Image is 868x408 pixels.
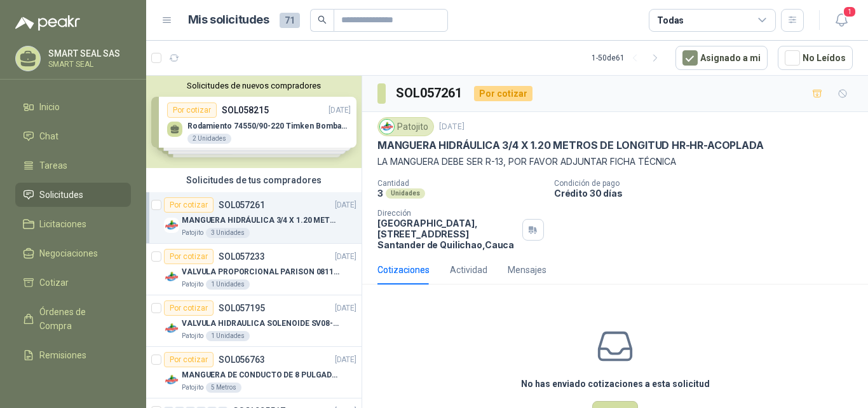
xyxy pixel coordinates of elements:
[164,321,179,336] img: Company Logo
[146,347,362,398] a: Por cotizarSOL056763[DATE] Company LogoMANGUERA DE CONDUCTO DE 8 PULGADAS DE ALAMBRE DE ACERO PUP...
[15,241,131,265] a: Negociaciones
[335,302,356,314] p: [DATE]
[146,244,362,295] a: Por cotizarSOL057233[DATE] Company LogoVALVULA PROPORCIONAL PARISON 0811404612 / 4WRPEH6C4 REXROT...
[843,6,857,18] span: 1
[39,246,98,260] span: Negociaciones
[39,188,83,202] span: Solicitudes
[396,83,464,103] h3: SOL057261
[219,252,265,261] p: SOL057233
[146,192,362,244] a: Por cotizarSOL057261[DATE] Company LogoMANGUERA HIDRÁULICA 3/4 X 1.20 METROS DE LONGITUD HR-HR-AC...
[15,124,131,148] a: Chat
[206,331,250,341] div: 1 Unidades
[15,95,131,119] a: Inicio
[15,300,131,338] a: Órdenes de Compra
[206,383,241,393] div: 5 Metros
[377,117,434,136] div: Patojito
[39,305,119,333] span: Órdenes de Compra
[146,295,362,347] a: Por cotizarSOL057195[DATE] Company LogoVALVULA HIDRAULICA SOLENOIDE SV08-20 REF : SV08-3B-N-24DC-...
[508,263,546,277] div: Mensajes
[15,372,131,397] a: Configuración
[386,188,425,199] div: Unidades
[146,168,362,192] div: Solicitudes de tus compradores
[830,9,853,32] button: 1
[15,343,131,367] a: Remisiones
[164,372,179,388] img: Company Logo
[182,228,203,238] p: Patojito
[474,86,532,101] div: Por cotizar
[335,251,356,263] p: [DATE]
[39,129,58,143] span: Chat
[15,183,131,207] a: Solicitudes
[377,139,763,152] p: MANGUERA HIDRÁULICA 3/4 X 1.20 METROS DE LONGITUD HR-HR-ACOPLADA
[219,304,265,313] p: SOL057195
[377,263,430,277] div: Cotizaciones
[39,100,60,114] span: Inicio
[146,76,362,168] div: Solicitudes de nuevos compradoresPor cotizarSOL058215[DATE] Rodamiento 74550/90-220 Timken BombaV...
[164,300,214,316] div: Por cotizar
[164,352,214,367] div: Por cotizar
[164,197,214,213] div: Por cotizar
[39,276,69,290] span: Cotizar
[188,11,269,29] h1: Mis solicitudes
[15,271,131,295] a: Cotizar
[335,199,356,211] p: [DATE]
[377,179,544,188] p: Cantidad
[48,60,128,68] p: SMART SEAL
[377,218,517,250] p: [GEOGRAPHIC_DATA], [STREET_ADDRESS] Santander de Quilichao , Cauca
[182,383,203,393] p: Patojito
[450,263,487,277] div: Actividad
[592,48,665,68] div: 1 - 50 de 61
[318,15,327,24] span: search
[377,209,517,218] p: Dirección
[39,158,67,172] span: Tareas
[554,179,863,188] p: Condición de pago
[219,355,265,364] p: SOL056763
[675,46,768,70] button: Asignado a mi
[206,228,250,238] div: 3 Unidades
[657,13,684,27] div: Todas
[778,46,853,70] button: No Leídos
[164,218,179,233] img: Company Logo
[48,49,128,58] p: SMART SEAL SAS
[206,279,250,290] div: 1 Unidades
[380,120,394,134] img: Company Logo
[182,369,340,381] p: MANGUERA DE CONDUCTO DE 8 PULGADAS DE ALAMBRE DE ACERO PU
[151,81,356,90] button: Solicitudes de nuevos compradores
[39,217,86,231] span: Licitaciones
[335,354,356,366] p: [DATE]
[182,215,340,227] p: MANGUERA HIDRÁULICA 3/4 X 1.20 METROS DE LONGITUD HR-HR-ACOPLADA
[377,155,853,169] p: LA MANGUERA DEBE SER R-13, POR FAVOR ADJUNTAR FICHA TÉCNICA
[15,153,131,178] a: Tareas
[182,318,340,330] p: VALVULA HIDRAULICA SOLENOIDE SV08-20 REF : SV08-3B-N-24DC-DG NORMALMENTE CERRADA
[280,13,300,28] span: 71
[182,279,203,290] p: Patojito
[439,121,465,133] p: [DATE]
[219,200,265,209] p: SOL057261
[377,188,383,199] p: 3
[182,331,203,341] p: Patojito
[15,212,131,236] a: Licitaciones
[39,348,86,362] span: Remisiones
[554,188,863,199] p: Crédito 30 días
[182,266,340,278] p: VALVULA PROPORCIONAL PARISON 0811404612 / 4WRPEH6C4 REXROTH
[15,15,80,31] img: Logo peakr
[521,377,710,391] h3: No has enviado cotizaciones a esta solicitud
[164,249,214,264] div: Por cotizar
[164,269,179,285] img: Company Logo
